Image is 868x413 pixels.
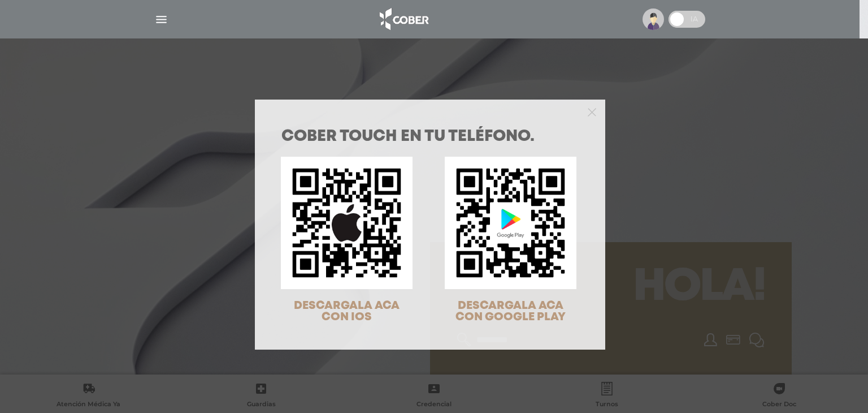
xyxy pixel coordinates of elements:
[455,300,566,322] span: DESCARGALA ACA CON GOOGLE PLAY
[281,157,413,289] img: qr-code
[281,129,579,145] h1: COBER TOUCH en tu teléfono.
[294,300,400,322] span: DESCARGALA ACA CON IOS
[588,106,596,117] button: Close
[445,157,576,289] img: qr-code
